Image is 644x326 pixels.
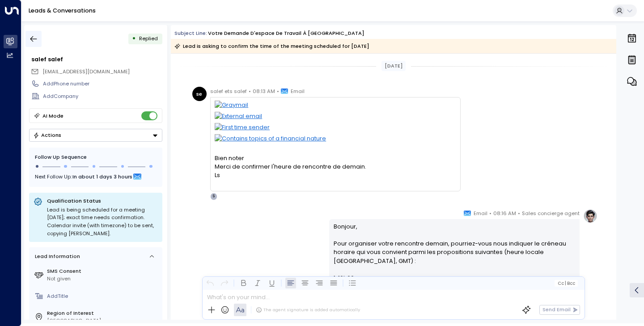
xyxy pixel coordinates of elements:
[256,307,360,313] div: The agent signature is added automatically
[33,132,61,138] div: Actions
[31,55,162,64] div: salef salef
[205,278,216,288] button: Undo
[174,30,207,37] span: Subject Line:
[474,209,487,218] span: Email
[555,280,578,287] button: Cc|Bcc
[174,42,369,51] div: Lead is asking to confirm the time of the meeting scheduled for [DATE]
[215,123,456,134] img: First time sender
[29,129,162,142] button: Actions
[522,209,580,218] span: Sales concierge agent
[558,281,575,286] span: Cc Bcc
[277,87,279,96] span: •
[42,68,130,76] span: salef.ets@gmail.com
[139,35,158,42] span: Replied
[47,317,159,325] div: [GEOGRAPHIC_DATA]
[291,87,305,96] span: Email
[208,30,364,37] div: Votre demande d'espace de travail à [GEOGRAPHIC_DATA]
[132,32,136,45] div: •
[47,275,159,283] div: Not given
[42,68,130,75] span: [EMAIL_ADDRESS][DOMAIN_NAME]
[489,209,491,218] span: •
[518,209,520,218] span: •
[32,253,80,260] div: Lead Information
[215,162,456,171] div: Merci de confirmer l'heure de rencontre de demain.
[215,101,456,112] img: Graymail
[29,7,96,14] a: Leads & Conversations
[249,87,251,96] span: •
[565,281,566,286] span: |
[215,134,456,145] img: Contains topics of a financial nature
[210,193,217,200] div: S
[47,292,159,300] div: AddTitle
[47,206,158,237] div: Lead is being scheduled for a meeting [DATE]; exact time needs confirmation. Calendar invite (wit...
[493,209,516,218] span: 08:16 AM
[192,87,207,101] div: se
[219,278,230,288] button: Redo
[47,197,158,204] p: Qualification Status
[583,209,597,223] img: profile-logo.png
[29,129,162,142] div: Button group with a nested menu
[42,111,64,120] div: AI Mode
[253,87,275,96] span: 08:13 AM
[43,80,162,88] div: AddPhone number
[72,172,132,182] span: In about 1 days 3 hours
[215,171,456,179] div: Ls
[215,154,456,180] div: Bien noter
[35,172,157,182] div: Next Follow Up:
[35,153,157,161] div: Follow Up Sequence
[47,309,159,317] label: Region of Interest
[43,93,162,100] div: AddCompany
[215,112,456,123] img: External email
[47,267,159,275] label: SMS Consent
[210,87,247,96] span: salef ets salef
